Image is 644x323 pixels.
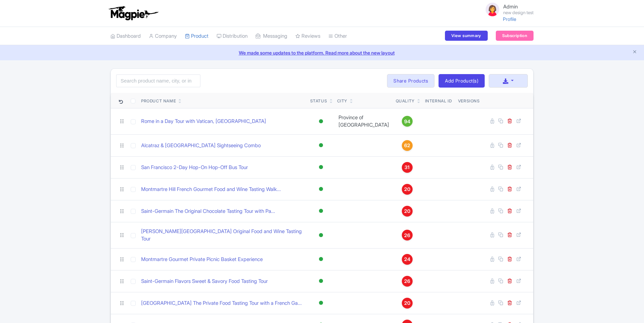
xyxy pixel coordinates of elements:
div: Active [318,298,324,308]
div: Status [310,98,327,104]
span: 26 [404,278,410,285]
a: Montmartre Gourmet Private Picnic Basket Experience [141,256,263,263]
a: Subscription [496,31,534,41]
span: 20 [404,299,410,307]
a: Product [185,27,208,45]
a: 20 [396,206,419,217]
a: 31 [396,162,419,173]
a: 26 [396,230,419,240]
a: 20 [396,184,419,195]
span: 62 [404,142,410,149]
a: 26 [396,276,419,287]
span: 20 [404,207,410,215]
a: Messaging [256,27,287,45]
a: 24 [396,254,419,265]
a: Saint-Germain Flavors Sweet & Savory Food Tasting Tour [141,278,268,285]
a: San Francisco 2-Day Hop-On Hop-Off Bus Tour [141,164,248,171]
small: new design test [503,10,534,15]
input: Search product name, city, or interal id [116,74,200,87]
a: Company [149,27,177,45]
img: avatar_key_member-9c1dde93af8b07d7383eb8b5fb890c87.png [484,1,501,18]
span: 31 [405,164,410,171]
a: Distribution [217,27,248,45]
a: View summary [445,31,487,41]
div: Active [318,230,324,240]
th: Internal ID [421,93,455,108]
a: 94 [396,116,419,127]
span: Admin [503,3,518,10]
div: Active [318,162,324,172]
a: Profile [503,16,516,22]
a: Rome in a Day Tour with Vatican, [GEOGRAPHIC_DATA] [141,118,266,125]
span: 26 [404,232,410,239]
span: 24 [404,256,410,263]
a: We made some updates to the platform. Read more about the new layout [4,49,640,56]
a: Saint-Germain The Original Chocolate Tasting Tour with Pa... [141,207,275,215]
span: 20 [404,186,410,193]
a: Other [328,27,347,45]
img: logo-ab69f6fb50320c5b225c76a69d11143b.png [107,6,159,21]
div: Active [318,276,324,286]
div: Active [318,117,324,126]
a: 62 [396,140,419,151]
div: Active [318,254,324,264]
a: Reviews [295,27,320,45]
div: Quality [396,98,415,104]
div: Active [318,206,324,216]
div: City [337,98,347,104]
span: 94 [404,118,410,125]
button: Close announcement [632,49,637,56]
div: Active [318,184,324,194]
a: Dashboard [110,27,141,45]
div: Product Name [141,98,176,104]
a: Alcatraz & [GEOGRAPHIC_DATA] Sightseeing Combo [141,142,261,150]
a: Add Product(s) [439,74,485,88]
a: Admin new design test [480,1,534,18]
a: Montmartre Hill French Gourmet Food and Wine Tasting Walk... [141,186,281,193]
a: Share Products [387,74,434,88]
a: [GEOGRAPHIC_DATA] The Private Food Tasting Tour with a French Ga... [141,299,302,307]
td: Province of [GEOGRAPHIC_DATA] [334,108,393,134]
th: Versions [455,93,483,108]
a: [PERSON_NAME][GEOGRAPHIC_DATA] Original Food and Wine Tasting Tour [141,228,305,243]
a: 20 [396,298,419,309]
div: Active [318,140,324,150]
